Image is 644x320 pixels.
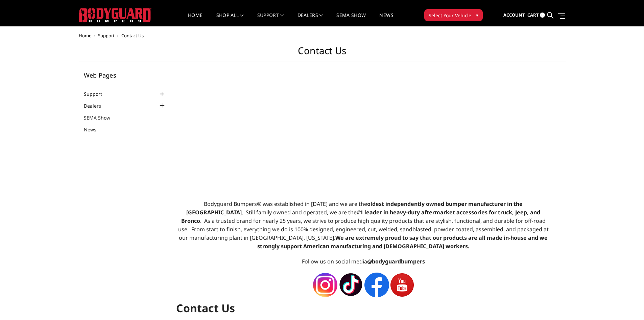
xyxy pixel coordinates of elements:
strong: Last Name: [187,1,213,6]
span: Contact Us [121,33,144,39]
a: Home [188,13,202,26]
strong: #1 leader in heavy-duty aftermarket accessories for truck, Jeep, and Bronco [181,209,541,225]
a: Cart 0 [527,6,545,24]
h1: Contact Us [79,45,566,62]
button: Select Your Vehicle [424,9,483,21]
span: Bodyguard Bumpers® was established in [DATE] and we are the . Still family owned and operated, we... [178,200,549,250]
legend: Please double check spelling [187,36,375,40]
span: Follow us on social media [302,258,425,265]
a: Support [257,13,284,26]
span: Account [503,12,525,18]
h5: Web Pages [84,72,166,78]
a: Dealers [297,13,323,26]
a: SEMA Show [84,114,119,121]
a: Home [79,33,91,39]
img: BODYGUARD BUMPERS [79,8,151,22]
a: News [84,126,105,133]
img: instagram-icon-1.png [313,273,337,297]
strong: @bodyguardbumpers [367,258,425,265]
a: Account [503,6,525,24]
span: ▾ [476,12,478,19]
a: Support [84,90,111,98]
iframe: Chat Widget [610,287,644,320]
span: Cart [527,12,539,18]
img: youtube-icon-1.png [390,273,414,297]
span: 0 [540,13,545,18]
strong: Email: [187,28,201,34]
a: Dealers [84,102,110,109]
a: Support [98,33,115,39]
strong: Contact Us [176,301,235,315]
span: Select Your Vehicle [429,12,471,19]
img: facebook-icon-1.png [364,273,389,297]
strong: oldest independently owned bumper manufacturer in the [GEOGRAPHIC_DATA] [186,200,523,216]
strong: We are extremely proud to say that our products are all made in-house and we strongly support Ame... [257,234,548,250]
a: shop all [216,13,244,26]
a: SEMA Show [336,13,366,26]
a: News [379,13,393,26]
img: tiktok-icon-1.png [339,273,363,297]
